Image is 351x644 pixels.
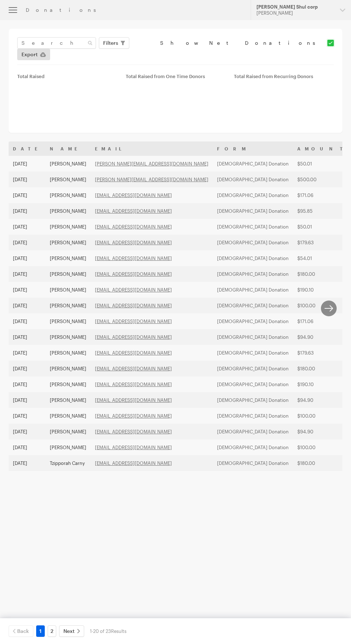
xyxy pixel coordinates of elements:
td: [DATE] [9,203,45,219]
td: [DEMOGRAPHIC_DATA] Donation [213,172,293,187]
td: [DEMOGRAPHIC_DATA] Donation [213,424,293,439]
a: [EMAIL_ADDRESS][DOMAIN_NAME] [95,366,172,371]
td: $190.10 [293,376,351,392]
td: $94.90 [293,424,351,439]
td: [DATE] [9,266,45,282]
td: [DATE] [9,345,45,361]
td: [DATE] [9,424,45,439]
button: Filters [99,37,129,49]
td: $500.00 [293,172,351,187]
td: [PERSON_NAME] [45,156,91,172]
td: [DEMOGRAPHIC_DATA] Donation [213,376,293,392]
td: $171.06 [293,187,351,203]
th: Form [213,141,293,156]
a: [EMAIL_ADDRESS][DOMAIN_NAME] [95,192,172,198]
td: [DATE] [9,455,45,471]
td: [DEMOGRAPHIC_DATA] Donation [213,313,293,329]
td: [DEMOGRAPHIC_DATA] Donation [213,219,293,235]
td: $94.90 [293,392,351,408]
td: [DEMOGRAPHIC_DATA] Donation [213,250,293,266]
a: 2 [48,625,56,637]
td: $179.63 [293,345,351,361]
td: $100.00 [293,408,351,424]
span: Next [63,627,74,635]
td: [DEMOGRAPHIC_DATA] Donation [213,298,293,313]
a: [EMAIL_ADDRESS][DOMAIN_NAME] [95,444,172,450]
td: Tzipporah Carny [45,455,91,471]
td: [DATE] [9,392,45,408]
th: Email [91,141,213,156]
a: [EMAIL_ADDRESS][DOMAIN_NAME] [95,240,172,245]
td: [DEMOGRAPHIC_DATA] Donation [213,187,293,203]
td: [DEMOGRAPHIC_DATA] Donation [213,439,293,455]
td: [PERSON_NAME] [45,203,91,219]
td: [DATE] [9,313,45,329]
a: [EMAIL_ADDRESS][DOMAIN_NAME] [95,287,172,293]
a: [EMAIL_ADDRESS][DOMAIN_NAME] [95,208,172,214]
span: Filters [103,39,118,47]
td: [PERSON_NAME] [45,376,91,392]
td: [DATE] [9,439,45,455]
td: [PERSON_NAME] [45,219,91,235]
td: [DEMOGRAPHIC_DATA] Donation [213,156,293,172]
td: [DATE] [9,219,45,235]
span: Export [21,50,38,59]
td: [PERSON_NAME] [45,187,91,203]
td: [DEMOGRAPHIC_DATA] Donation [213,329,293,345]
td: [DEMOGRAPHIC_DATA] Donation [213,345,293,361]
td: [DATE] [9,156,45,172]
td: $95.85 [293,203,351,219]
td: [DATE] [9,329,45,345]
td: [PERSON_NAME] [45,408,91,424]
td: [PERSON_NAME] [45,329,91,345]
td: [DATE] [9,282,45,298]
td: [PERSON_NAME] [45,298,91,313]
td: [DATE] [9,172,45,187]
td: [PERSON_NAME] [45,282,91,298]
a: [PERSON_NAME][EMAIL_ADDRESS][DOMAIN_NAME] [95,161,208,167]
td: [DATE] [9,187,45,203]
td: [DEMOGRAPHIC_DATA] Donation [213,408,293,424]
a: [EMAIL_ADDRESS][DOMAIN_NAME] [95,318,172,324]
td: $171.06 [293,313,351,329]
td: $100.00 [293,298,351,313]
a: Next [59,625,84,637]
td: [DEMOGRAPHIC_DATA] Donation [213,266,293,282]
td: [DEMOGRAPHIC_DATA] Donation [213,361,293,376]
td: [DATE] [9,361,45,376]
td: [DATE] [9,250,45,266]
td: $180.00 [293,266,351,282]
td: [PERSON_NAME] [45,266,91,282]
td: [PERSON_NAME] [45,439,91,455]
td: [PERSON_NAME] [45,361,91,376]
td: [PERSON_NAME] [45,235,91,250]
div: [PERSON_NAME] Shul corp [256,4,334,10]
td: $190.10 [293,282,351,298]
div: Total Raised from Recurring Donors [234,73,334,79]
a: [EMAIL_ADDRESS][DOMAIN_NAME] [95,224,172,230]
a: Export [17,49,50,60]
a: [EMAIL_ADDRESS][DOMAIN_NAME] [95,271,172,277]
td: [PERSON_NAME] [45,250,91,266]
div: [PERSON_NAME] [256,10,334,16]
td: [DATE] [9,376,45,392]
th: Date [9,141,45,156]
td: [DEMOGRAPHIC_DATA] Donation [213,235,293,250]
a: [EMAIL_ADDRESS][DOMAIN_NAME] [95,334,172,340]
td: $50.01 [293,156,351,172]
td: $100.00 [293,439,351,455]
a: [PERSON_NAME][EMAIL_ADDRESS][DOMAIN_NAME] [95,177,208,182]
th: Name [45,141,91,156]
a: [EMAIL_ADDRESS][DOMAIN_NAME] [95,381,172,387]
td: [DATE] [9,298,45,313]
a: [EMAIL_ADDRESS][DOMAIN_NAME] [95,413,172,419]
td: $180.00 [293,361,351,376]
td: [DEMOGRAPHIC_DATA] Donation [213,392,293,408]
td: $180.00 [293,455,351,471]
td: [PERSON_NAME] [45,424,91,439]
td: [DEMOGRAPHIC_DATA] Donation [213,203,293,219]
div: Total Raised [17,73,117,79]
td: [DATE] [9,235,45,250]
td: [DEMOGRAPHIC_DATA] Donation [213,282,293,298]
a: [EMAIL_ADDRESS][DOMAIN_NAME] [95,397,172,403]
